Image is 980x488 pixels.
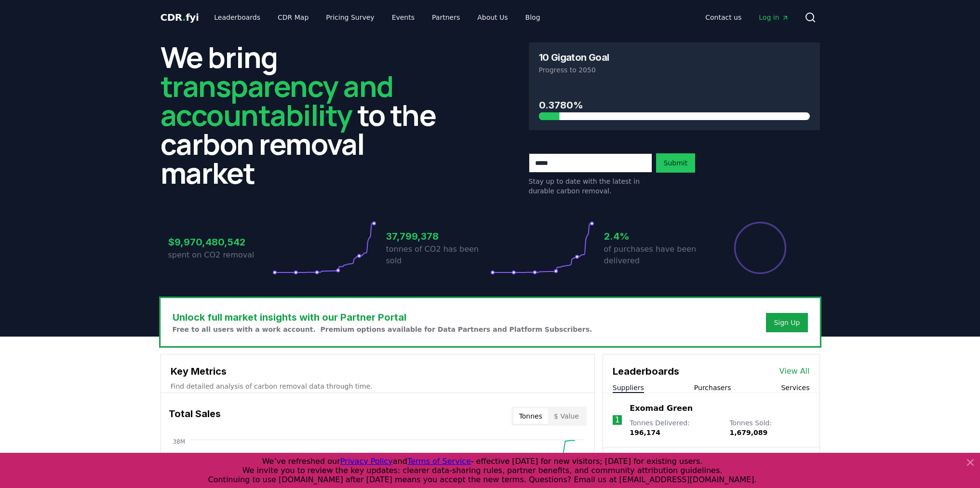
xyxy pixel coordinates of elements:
[173,438,185,445] tspan: 38M
[781,383,809,393] button: Services
[182,12,186,23] span: .
[470,9,515,26] a: About Us
[613,364,679,379] h3: Leaderboards
[171,381,585,391] p: Find detailed analysis of carbon removal data through time.
[698,9,749,26] a: Contact us
[774,318,800,327] a: Sign Up
[630,403,693,414] a: Exomad Green
[630,418,720,437] p: Tonnes Delivered :
[513,408,548,424] button: Tonnes
[386,244,490,267] p: tonnes of CO2 has been sold
[656,153,696,173] button: Submit
[751,9,796,26] a: Log in
[161,11,199,24] a: CDR.fyi
[206,9,268,26] a: Leaderboards
[171,364,585,379] h3: Key Metrics
[518,9,548,26] a: Blog
[630,429,660,436] span: 196,174
[779,366,810,377] a: View All
[529,176,652,196] p: Stay up to date with the latest in durable carbon removal.
[173,325,592,334] p: Free to all users with a work account. Premium options available for Data Partners and Platform S...
[604,229,708,244] h3: 2.4%
[270,9,316,26] a: CDR Map
[169,407,221,426] h3: Total Sales
[384,9,422,26] a: Events
[613,383,644,393] button: Suppliers
[766,313,807,332] button: Sign Up
[729,418,809,437] p: Tonnes Sold :
[168,249,272,261] p: spent on CO2 removal
[539,53,609,62] h3: 10 Gigaton Goal
[759,13,789,22] span: Log in
[424,9,468,26] a: Partners
[161,66,393,135] span: transparency and accountability
[604,244,708,267] p: of purchases have been delivered
[161,12,199,23] span: CDR fyi
[386,229,490,244] h3: 37,799,378
[615,414,619,426] p: 1
[548,408,585,424] button: $ Value
[206,9,548,26] nav: Main
[173,310,592,325] h3: Unlock full market insights with our Partner Portal
[161,42,452,187] h2: We bring to the carbon removal market
[168,235,272,249] h3: $9,970,480,542
[318,9,382,26] a: Pricing Survey
[698,9,796,26] nav: Main
[694,383,731,393] button: Purchasers
[729,429,767,436] span: 1,679,089
[539,98,810,112] h3: 0.3780%
[539,65,810,75] p: Progress to 2050
[733,221,787,275] div: Percentage of sales delivered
